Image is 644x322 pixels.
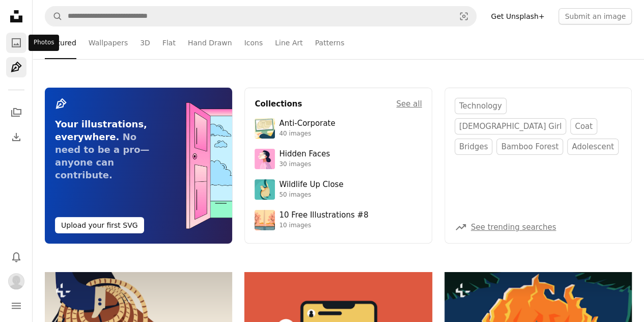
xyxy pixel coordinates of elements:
a: technology [455,98,507,114]
a: Wallpapers [89,26,128,59]
button: Notifications [6,247,26,267]
img: premium_vector-1741359422712-57ae2abe0497 [255,118,275,139]
span: Your illustrations, everywhere. [55,119,147,142]
div: 10 images [279,222,368,230]
button: Submit an image [558,8,632,24]
button: Upload your first SVG [55,217,144,233]
a: coat [570,118,597,135]
a: bamboo forest [496,139,563,155]
div: Wildlife Up Close [279,180,343,190]
a: 10 Free Illustrations #810 images [255,210,422,230]
a: See trending searches [471,223,556,232]
div: Anti-Corporate [279,119,335,129]
img: premium_vector-1698192084751-4d1afa02505a [255,179,275,200]
div: 30 images [279,160,330,169]
a: Line Art [275,26,302,59]
a: Illustrations [6,57,26,77]
img: vector-1750308744205-56527770eef2 [255,210,275,230]
a: Hand Drawn [188,26,232,59]
a: Photos [6,33,26,53]
a: Anti-Corporate40 images [255,118,422,139]
button: Search Unsplash [45,7,63,26]
button: Visual search [452,7,476,26]
a: Collections [6,102,26,123]
div: 10 Free Illustrations #8 [279,210,368,221]
img: premium_vector-1748844071474-d954b88adc73 [255,149,275,169]
div: 40 images [279,130,335,138]
a: Get Unsplash+ [485,8,550,24]
a: Home — Unsplash [6,6,26,29]
a: [DEMOGRAPHIC_DATA] girl [455,118,566,135]
a: Icons [244,26,263,59]
div: Hidden Faces [279,149,330,159]
a: See all [396,98,422,110]
img: Avatar of user King Codes [8,273,24,289]
a: 3D [140,26,150,59]
a: Download History [6,127,26,147]
a: Flat [162,26,176,59]
button: Profile [6,271,26,291]
h4: Collections [255,98,302,110]
a: Wildlife Up Close50 images [255,179,422,200]
a: bridges [455,139,493,155]
button: Menu [6,296,26,316]
div: 50 images [279,191,343,199]
form: Find visuals sitewide [45,6,477,26]
a: Hidden Faces30 images [255,149,422,169]
a: Patterns [315,26,345,59]
a: adolescent [567,139,619,155]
